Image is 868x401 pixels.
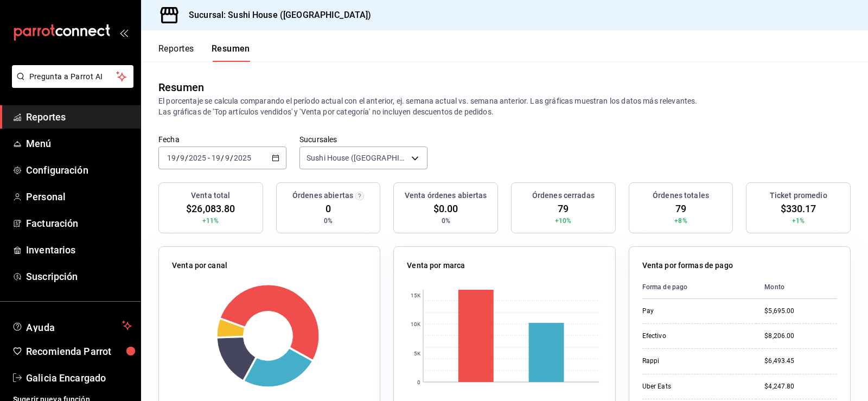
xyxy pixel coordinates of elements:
[781,201,816,216] span: $330.17
[642,332,748,341] div: Efectivo
[292,190,353,201] h3: Órdenes abiertas
[674,216,687,226] span: +8%
[411,321,421,327] text: 10K
[414,351,421,357] text: 5K
[26,269,132,284] span: Suscripción
[26,110,132,124] span: Reportes
[225,154,230,162] input: --
[407,260,465,271] p: Venta por marca
[642,382,748,391] div: Uber Eats
[653,190,709,201] h3: Órdenes totales
[642,357,748,366] div: Rappi
[26,243,132,257] span: Inventarios
[555,216,572,226] span: +10%
[208,154,210,162] span: -
[119,28,128,37] button: open_drawer_menu
[158,136,286,143] label: Fecha
[642,260,733,271] p: Venta por formas de pago
[26,189,132,204] span: Personal
[299,136,427,143] label: Sucursales
[230,154,233,162] span: /
[180,9,371,22] h3: Sucursal: Sushi House ([GEOGRAPHIC_DATA])
[26,163,132,177] span: Configuración
[26,319,118,332] span: Ayuda
[212,43,250,62] button: Resumen
[180,154,185,162] input: --
[186,201,235,216] span: $26,083.80
[167,154,176,162] input: --
[675,201,686,216] span: 79
[770,190,827,201] h3: Ticket promedio
[158,43,250,62] div: navigation tabs
[158,79,204,96] div: Resumen
[26,216,132,231] span: Facturación
[764,382,837,391] div: $4,247.80
[558,201,569,216] span: 79
[442,216,450,226] span: 0%
[221,154,224,162] span: /
[26,136,132,151] span: Menú
[433,201,458,216] span: $0.00
[211,154,221,162] input: --
[202,216,219,226] span: +11%
[158,43,194,62] button: Reportes
[191,190,230,201] h3: Venta total
[417,379,420,385] text: 0
[324,216,333,226] span: 0%
[188,154,207,162] input: ----
[26,344,132,359] span: Recomienda Parrot
[764,307,837,316] div: $5,695.00
[172,260,227,271] p: Venta por canal
[307,152,407,163] span: Sushi House ([GEOGRAPHIC_DATA])
[405,190,487,201] h3: Venta órdenes abiertas
[185,154,188,162] span: /
[158,96,851,117] p: El porcentaje se calcula comparando el período actual con el anterior, ej. semana actual vs. sema...
[764,332,837,341] div: $8,206.00
[642,307,748,316] div: Pay
[325,201,331,216] span: 0
[764,357,837,366] div: $6,493.45
[233,154,252,162] input: ----
[532,190,595,201] h3: Órdenes cerradas
[26,371,132,385] span: Galicia Encargado
[176,154,180,162] span: /
[411,292,421,298] text: 15K
[642,276,756,299] th: Forma de pago
[12,65,133,88] button: Pregunta a Parrot AI
[8,79,133,90] a: Pregunta a Parrot AI
[756,276,837,299] th: Monto
[29,71,117,82] span: Pregunta a Parrot AI
[792,216,805,226] span: +1%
